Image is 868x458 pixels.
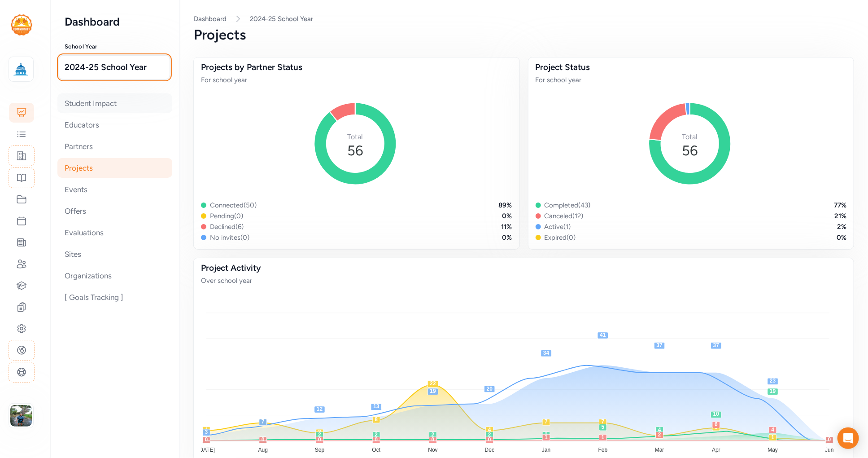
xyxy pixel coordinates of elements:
[542,447,550,453] tspan: Jan
[57,93,172,113] div: Student Impact
[655,447,664,453] tspan: Mar
[57,223,172,242] div: Evaluations
[57,287,172,307] div: [ Goals Tracking ]
[598,447,608,453] tspan: Feb
[315,447,325,453] tspan: Sep
[536,61,847,74] div: Project Status
[57,158,172,178] div: Projects
[545,211,584,220] div: Canceled ( 12 )
[57,201,172,221] div: Offers
[210,211,243,220] div: Pending ( 0 )
[57,180,172,199] div: Events
[485,447,494,453] tspan: Dec
[536,75,847,84] div: For school year
[201,75,512,84] div: For school year
[250,14,313,23] a: 2024-25 School Year
[712,447,720,453] tspan: Apr
[59,55,170,79] button: 2024-25 School Year
[502,233,512,242] div: 0 %
[545,233,576,242] div: Expired ( 0 )
[201,61,512,74] div: Projects by Partner Status
[57,266,172,286] div: Organizations
[834,201,846,210] div: 77 %
[65,61,164,74] span: 2024-25 School Year
[194,15,227,23] a: Dashboard
[65,43,165,50] h3: School Year
[545,201,591,210] div: Completed ( 43 )
[837,427,859,449] div: Open Intercom Messenger
[210,201,257,210] div: Connected ( 50 )
[372,447,381,453] tspan: Oct
[499,201,512,210] div: 89 %
[65,14,165,29] h2: Dashboard
[201,276,846,285] div: Over school year
[428,447,438,453] tspan: Nov
[825,447,834,453] tspan: Jun
[57,137,172,156] div: Partners
[837,233,846,242] div: 0 %
[837,222,846,231] div: 2 %
[194,27,854,43] div: Projects
[502,211,512,220] div: 0 %
[210,222,244,231] div: Declined ( 6 )
[198,447,215,453] tspan: [DATE]
[194,14,854,23] nav: Breadcrumb
[201,262,846,274] div: Project Activity
[834,211,846,220] div: 21 %
[258,447,268,453] tspan: Aug
[210,233,249,242] div: No invites ( 0 )
[502,222,512,231] div: 11 %
[57,115,172,135] div: Educators
[545,222,571,231] div: Active ( 1 )
[11,59,31,79] img: logo
[57,244,172,264] div: Sites
[768,447,778,453] tspan: May
[11,14,32,35] img: logo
